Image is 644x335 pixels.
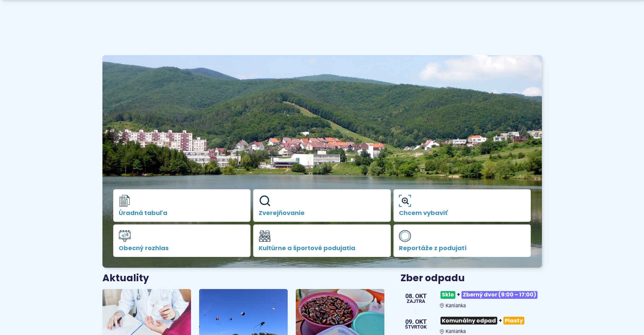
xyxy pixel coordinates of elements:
span: Reportáže z podujatí [399,245,526,252]
span: Kanianka [446,329,466,334]
a: Sklo+Zberný dvor (9:00 – 17:00) Kanianka 08. okt Zajtra [401,288,542,309]
span: Zverejňovanie [259,210,385,216]
a: Zverejňovanie [253,189,391,222]
a: Kultúrne a športové podujatia [253,224,391,257]
span: Chcem vybaviť [399,210,526,216]
span: štvrtok [405,325,427,330]
span: 08. okt [405,293,427,299]
a: Komunálny odpad+Plasty Kanianka 09. okt štvrtok [401,314,542,334]
span: 09. okt [405,319,427,325]
span: Plasty [503,317,524,325]
a: Úradná tabuľa [113,189,251,222]
h3: Aktuality [102,273,149,284]
h3: + [440,288,542,302]
span: Úradná tabuľa [119,210,245,216]
h3: Zber odpadu [401,273,542,284]
span: Zberný dvor (9:00 – 17:00) [461,291,538,299]
a: Reportáže z podujatí [393,224,531,257]
a: Obecný rozhlas [113,224,251,257]
h3: + [440,314,542,327]
span: Kultúrne a športové podujatia [259,245,385,252]
span: Zajtra [405,299,427,304]
span: Kanianka [446,303,466,309]
span: Sklo [440,291,455,299]
span: Obecný rozhlas [119,245,245,252]
a: Chcem vybaviť [393,189,531,222]
span: Komunálny odpad [440,317,497,325]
